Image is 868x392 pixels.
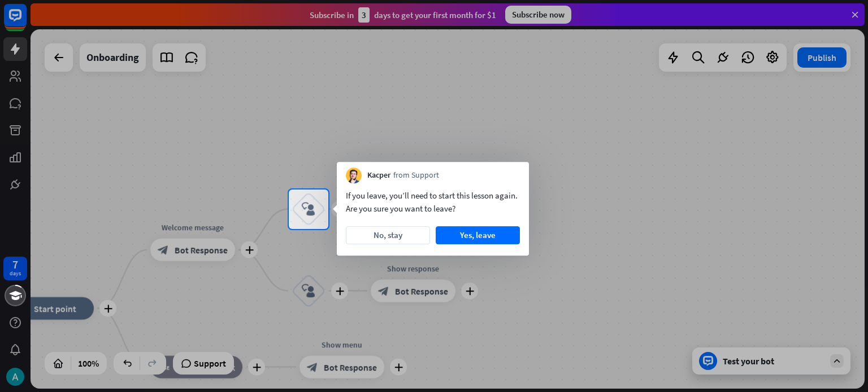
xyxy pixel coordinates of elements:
[346,226,430,244] button: No, stay
[302,202,315,216] i: block_user_input
[367,170,390,181] span: Kacper
[436,226,520,244] button: Yes, leave
[346,189,520,215] div: If you leave, you’ll need to start this lesson again. Are you sure you want to leave?
[393,170,439,181] span: from Support
[9,5,43,38] button: Open LiveChat chat widget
